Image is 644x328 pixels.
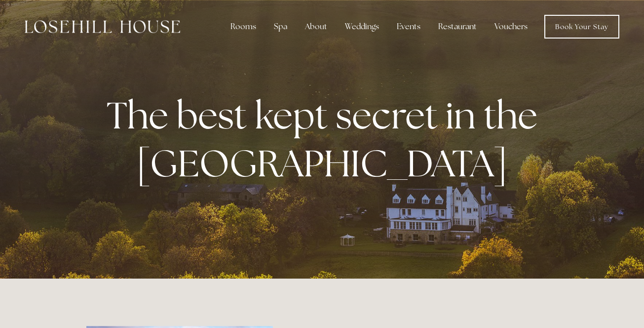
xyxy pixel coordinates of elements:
[389,17,428,37] div: Events
[297,17,335,37] div: About
[223,17,264,37] div: Rooms
[266,17,295,37] div: Spa
[430,17,485,37] div: Restaurant
[107,91,545,188] strong: The best kept secret in the [GEOGRAPHIC_DATA]
[25,20,180,33] img: Losehill House
[544,15,619,39] a: Book Your Stay
[337,17,387,37] div: Weddings
[487,17,535,37] a: Vouchers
